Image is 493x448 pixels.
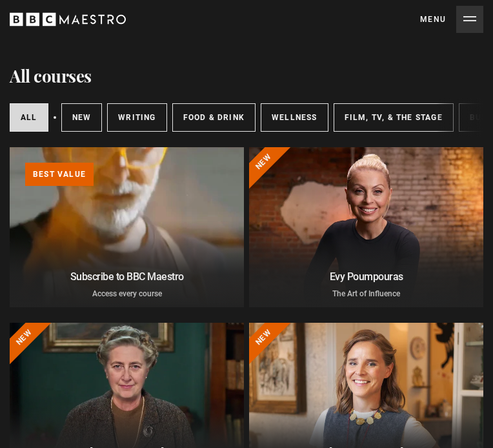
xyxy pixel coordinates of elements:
[172,103,256,132] a: Food & Drink
[61,103,103,132] a: New
[420,6,483,33] button: Toggle navigation
[261,103,328,132] a: Wellness
[10,103,48,132] a: All
[25,163,94,186] p: Best value
[257,288,476,300] p: The Art of Influence
[10,65,92,88] h1: All courses
[249,147,483,307] a: Evy Poumpouras The Art of Influence New
[257,270,476,283] h2: Evy Poumpouras
[10,10,126,29] svg: BBC Maestro
[334,103,454,132] a: Film, TV, & The Stage
[107,103,166,132] a: Writing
